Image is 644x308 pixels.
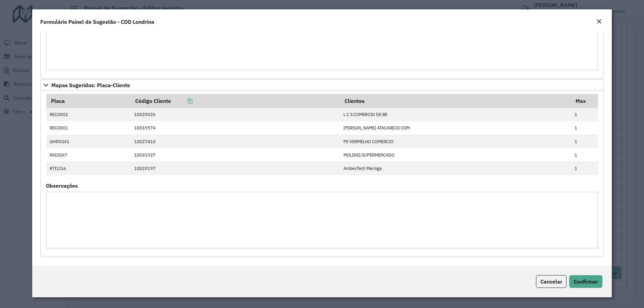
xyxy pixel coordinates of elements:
[571,162,598,175] td: 1
[596,19,602,24] em: Fechar
[46,108,131,121] td: REC0002
[571,121,598,135] td: 1
[130,121,340,135] td: 10019574
[571,135,598,148] td: 1
[340,148,571,162] td: MOLINIS SUPERMERCADO
[340,94,571,108] th: Clientes
[130,135,340,148] td: 10027410
[51,82,130,88] span: Mapas Sugeridos: Placa-Cliente
[571,108,598,121] td: 1
[40,91,604,257] div: Mapas Sugeridos: Placa-Cliente
[571,94,598,108] th: Max
[130,94,340,108] th: Código Cliente
[574,278,598,285] span: Confirmar
[46,135,131,148] td: GHR5G41
[40,18,154,26] h4: Formulário Painel de Sugestão - CDD Londrina
[536,275,567,288] button: Cancelar
[130,148,340,162] td: 10031927
[340,121,571,135] td: [PERSON_NAME] ATACAREJO COM
[340,162,571,175] td: AmbevTech Maringa
[569,275,602,288] button: Confirmar
[340,135,571,148] td: PE VERMELHO COMERCIO
[571,148,598,162] td: 1
[46,94,131,108] th: Placa
[46,121,131,135] td: REC0001
[46,148,131,162] td: RAI3067
[130,162,340,175] td: 10025197
[130,108,340,121] td: 10025026
[594,17,604,26] button: Close
[46,162,131,175] td: RTI1I16
[171,98,193,104] a: Copiar
[540,278,562,285] span: Cancelar
[340,108,571,121] td: L C S COMERCIO DE BE
[46,182,78,190] label: Observações
[40,79,604,91] a: Mapas Sugeridos: Placa-Cliente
